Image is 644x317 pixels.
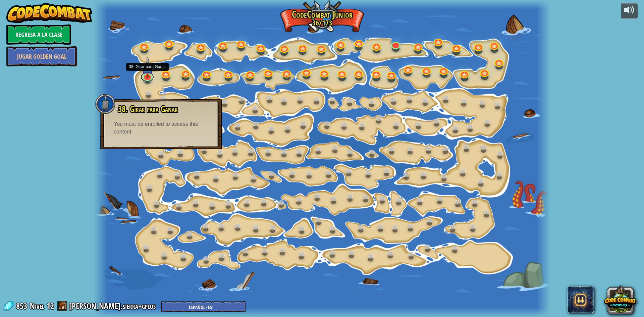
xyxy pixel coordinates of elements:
span: 38. Girar para Ganar [118,103,178,115]
a: Regresa a la clase [6,24,71,45]
a: Jugar Golden Goal [6,46,77,66]
span: Nivel [30,301,44,312]
span: 853 [16,301,29,311]
div: You must be enrolled to access this content [114,120,208,136]
span: 12 [47,301,54,311]
button: Ajustar volúmen [621,3,638,19]
a: [PERSON_NAME].sierra+gplus [69,301,158,311]
img: CodeCombat - Learn how to code by playing a game [6,3,92,23]
img: level-banner-unstarted-subscriber.png [142,57,154,78]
